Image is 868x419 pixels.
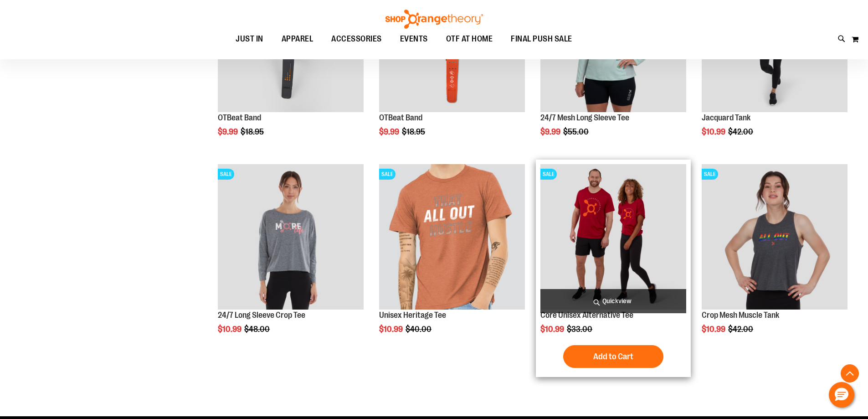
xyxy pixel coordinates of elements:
[375,160,529,357] div: product
[702,169,718,180] span: SALE
[213,160,368,357] div: product
[226,29,272,50] a: JUST IN
[331,29,382,49] span: ACCESSORIES
[540,289,686,313] a: Quickview
[218,325,243,334] span: $10.99
[402,127,426,136] span: $18.95
[218,310,305,320] a: 24/7 Long Sleeve Crop Tee
[218,127,239,136] span: $9.99
[322,29,391,50] a: ACCESSORIES
[702,164,847,310] img: Product image for Crop Mesh Muscle Tank
[218,164,364,311] a: Product image for 24/7 Long Sleeve Crop TeeSALE
[244,325,271,334] span: $48.00
[841,364,859,383] button: Back To Top
[540,164,686,311] a: Product image for Core Unisex Alternative TeeSALE
[218,164,364,310] img: Product image for 24/7 Long Sleeve Crop Tee
[391,29,437,50] a: EVENTS
[702,164,847,311] a: Product image for Crop Mesh Muscle TankSALE
[540,169,557,180] span: SALE
[446,29,493,49] span: OTF AT HOME
[511,29,572,49] span: FINAL PUSH SALE
[502,29,581,49] a: FINAL PUSH SALE
[400,29,428,49] span: EVENTS
[437,29,502,50] a: OTF AT HOME
[702,113,750,122] a: Jacquard Tank
[379,164,525,310] img: Product image for Unisex Heritage Tee
[540,164,686,310] img: Product image for Core Unisex Alternative Tee
[593,352,633,362] span: Add to Cart
[829,382,854,408] button: Hello, have a question? Let’s chat.
[282,29,313,49] span: APPAREL
[379,127,401,136] span: $9.99
[702,127,727,136] span: $10.99
[563,345,663,368] button: Add to Cart
[379,169,395,180] span: SALE
[567,325,594,334] span: $33.00
[540,310,633,320] a: Core Unisex Alternative Tee
[728,127,755,136] span: $42.00
[379,113,422,122] a: OTBeat Band
[379,325,404,334] span: $10.99
[379,164,525,311] a: Product image for Unisex Heritage TeeSALE
[728,325,755,334] span: $42.00
[702,325,727,334] span: $10.99
[272,29,323,50] a: APPAREL
[702,310,779,320] a: Crop Mesh Muscle Tank
[540,127,562,136] span: $9.99
[236,29,263,49] span: JUST IN
[218,113,261,122] a: OTBeat Band
[218,169,234,180] span: SALE
[697,160,852,357] div: product
[540,325,565,334] span: $10.99
[536,160,691,378] div: product
[540,113,629,122] a: 24/7 Mesh Long Sleeve Tee
[379,310,446,320] a: Unisex Heritage Tee
[406,325,433,334] span: $40.00
[563,127,590,136] span: $55.00
[241,127,265,136] span: $18.95
[384,10,484,29] img: Shop Orangetheory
